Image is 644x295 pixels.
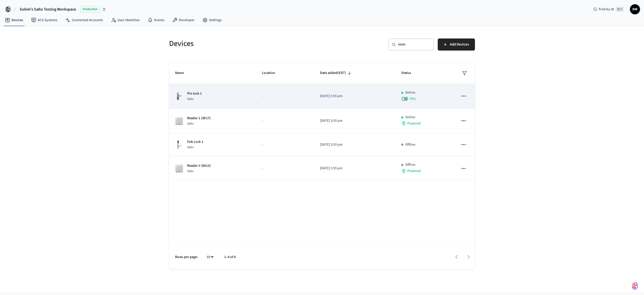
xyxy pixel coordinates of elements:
p: 1–4 of 4 [224,255,236,260]
a: User Identities [107,16,144,25]
p: - [262,118,308,123]
p: Reader 2 (8A13) [187,163,211,168]
p: [DATE] 3:55 pm [320,142,389,147]
a: Devices [1,16,27,25]
span: 70 % [409,96,416,101]
p: Online [405,90,415,95]
div: 10 [204,254,216,261]
span: Find by ID [599,7,614,12]
span: Date added(EDT) [320,69,353,77]
span: Production [80,6,100,13]
p: Offline [405,162,415,167]
span: Powered [407,168,421,174]
a: Connected Accounts [61,16,107,25]
h5: Devices [169,38,319,49]
span: ⌘ K [616,7,624,12]
p: [DATE] 3:55 pm [320,166,389,171]
a: Events [144,16,168,25]
img: salto_escutcheon_pin [175,92,183,101]
span: Salto [187,169,194,173]
span: Powered [407,121,421,126]
button: DM [630,4,640,14]
span: Solink's Salto Testing Workspace [20,6,76,12]
span: Salto [187,145,194,149]
span: Salto [187,97,194,101]
p: - [262,94,308,99]
img: salto_escutcheon [175,140,183,149]
span: Salto [187,121,194,126]
p: - [262,142,308,147]
img: salto_wallreader_pin [175,164,183,173]
span: Name [175,69,190,77]
span: DM [630,5,639,14]
p: [DATE] 3:55 pm [320,94,389,99]
p: Reader 1 (8E17) [187,116,211,121]
span: Location [262,69,282,77]
p: - [262,166,308,171]
span: Add Devices [450,41,469,48]
a: Settings [198,16,226,25]
table: sticky table [169,63,475,181]
p: Pin lock 1 [187,91,202,96]
a: Developer [168,16,198,25]
button: Add Devices [438,38,475,51]
p: Online [405,115,415,120]
a: ACS Systems [27,16,61,25]
div: Find by ID⌘ K [589,5,628,14]
p: Rows per page: [175,255,198,260]
p: [DATE] 3:55 pm [320,118,389,123]
span: Status [401,69,418,77]
img: SeamLogoGradient.69752ec5.svg [632,282,638,290]
p: Offline [405,142,415,147]
img: salto_wallreader_pin [175,117,183,125]
p: Fob Lock 1 [187,139,203,145]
